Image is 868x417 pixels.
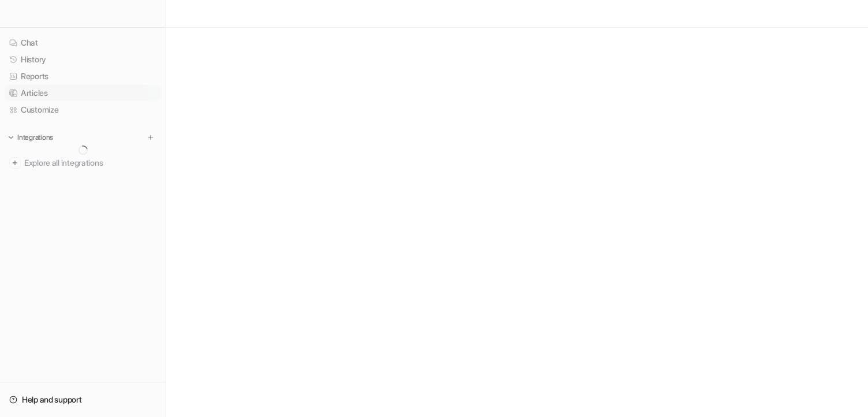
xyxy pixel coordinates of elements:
img: explore all integrations [9,157,21,169]
a: Help and support [5,392,161,408]
img: menu_add.svg [147,133,155,142]
p: Integrations [17,133,53,142]
a: Reports [5,68,161,84]
a: Chat [5,35,161,51]
button: Integrations [5,132,57,143]
a: Explore all integrations [5,155,161,171]
a: History [5,51,161,68]
span: Explore all integrations [24,154,156,172]
a: Customize [5,102,161,118]
img: expand menu [7,133,15,142]
a: Articles [5,85,161,101]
